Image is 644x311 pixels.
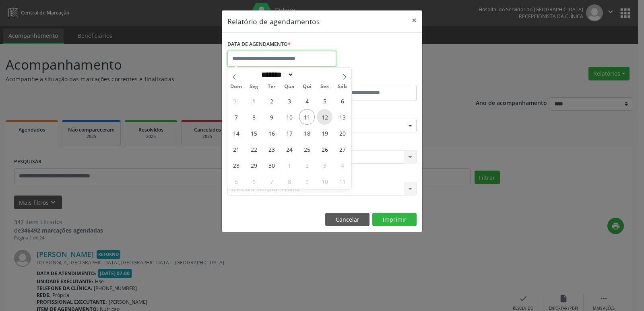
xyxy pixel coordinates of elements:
[317,109,332,125] span: Setembro 12, 2025
[324,72,417,85] label: ATÉ
[298,84,316,89] span: Qui
[228,109,244,125] span: Setembro 7, 2025
[246,125,262,141] span: Setembro 15, 2025
[299,109,315,125] span: Setembro 11, 2025
[228,93,244,109] span: Agosto 31, 2025
[294,70,320,79] input: Year
[227,16,320,27] h5: Relatório de agendamentos
[228,141,244,157] span: Setembro 21, 2025
[264,157,279,173] span: Setembro 30, 2025
[264,93,279,109] span: Setembro 2, 2025
[317,125,332,141] span: Setembro 19, 2025
[334,109,350,125] span: Setembro 13, 2025
[317,173,332,189] span: Outubro 10, 2025
[246,141,262,157] span: Setembro 22, 2025
[299,157,315,173] span: Outubro 2, 2025
[334,141,350,157] span: Setembro 27, 2025
[264,173,279,189] span: Outubro 7, 2025
[246,109,262,125] span: Setembro 8, 2025
[246,93,262,109] span: Setembro 1, 2025
[228,125,244,141] span: Setembro 14, 2025
[246,157,262,173] span: Setembro 29, 2025
[299,125,315,141] span: Setembro 18, 2025
[228,157,244,173] span: Setembro 28, 2025
[316,84,334,89] span: Sex
[258,70,294,79] select: Month
[228,173,244,189] span: Outubro 5, 2025
[227,84,245,89] span: Dom
[325,213,369,227] button: Cancelar
[246,173,262,189] span: Outubro 6, 2025
[281,109,297,125] span: Setembro 10, 2025
[281,84,298,89] span: Qua
[263,84,281,89] span: Ter
[227,38,291,51] label: DATA DE AGENDAMENTO
[281,93,297,109] span: Setembro 3, 2025
[299,141,315,157] span: Setembro 25, 2025
[334,84,351,89] span: Sáb
[406,10,422,30] button: Close
[281,173,297,189] span: Outubro 8, 2025
[264,125,279,141] span: Setembro 16, 2025
[334,125,350,141] span: Setembro 20, 2025
[264,141,279,157] span: Setembro 23, 2025
[299,93,315,109] span: Setembro 4, 2025
[334,93,350,109] span: Setembro 6, 2025
[372,213,417,227] button: Imprimir
[317,141,332,157] span: Setembro 26, 2025
[245,84,263,89] span: Seg
[317,157,332,173] span: Outubro 3, 2025
[281,157,297,173] span: Outubro 1, 2025
[264,109,279,125] span: Setembro 9, 2025
[317,93,332,109] span: Setembro 5, 2025
[334,157,350,173] span: Outubro 4, 2025
[299,173,315,189] span: Outubro 9, 2025
[334,173,350,189] span: Outubro 11, 2025
[281,125,297,141] span: Setembro 17, 2025
[281,141,297,157] span: Setembro 24, 2025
